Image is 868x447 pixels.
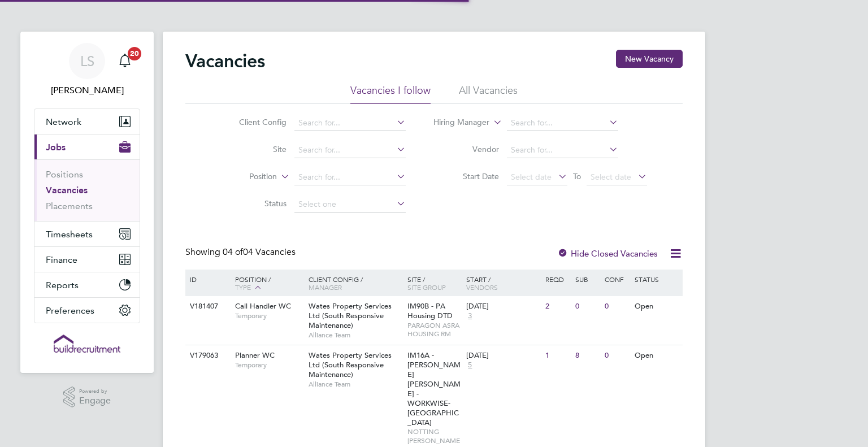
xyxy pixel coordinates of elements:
label: Vendor [434,144,499,154]
span: Wates Property Services Ltd (South Responsive Maintenance) [309,350,392,379]
label: Start Date [434,171,499,181]
label: Position [212,171,277,183]
button: New Vacancy [616,50,683,68]
div: Status [632,270,681,289]
div: 8 [572,345,602,366]
input: Search for... [294,170,406,185]
input: Search for... [507,142,618,158]
span: Vendors [466,283,498,292]
span: Planner WC [235,350,275,360]
span: Manager [309,283,342,292]
span: Network [46,116,81,127]
div: V179063 [187,345,227,366]
span: Temporary [235,311,303,320]
div: [DATE] [466,302,540,311]
span: Preferences [46,305,94,316]
span: Engage [79,396,111,406]
input: Select one [294,197,406,212]
button: Timesheets [34,222,140,246]
span: Reports [46,280,79,290]
span: Select date [511,172,552,182]
div: V181407 [187,296,227,317]
span: Finance [46,254,77,265]
nav: Main navigation [20,32,154,373]
button: Reports [34,272,140,297]
span: Type [235,283,251,292]
input: Search for... [294,142,406,158]
div: Open [632,296,681,317]
div: Sub [572,270,602,289]
span: Powered by [79,387,111,396]
div: 1 [542,345,572,366]
div: 2 [542,296,572,317]
span: Alliance Team [309,380,402,389]
span: Timesheets [46,229,93,240]
label: Status [222,198,287,209]
a: Go to home page [34,335,140,353]
span: 5 [466,361,474,370]
div: 0 [602,296,631,317]
div: 0 [572,296,602,317]
a: Placements [46,201,93,211]
a: 20 [114,43,136,79]
button: Finance [34,247,140,272]
span: 04 Vacancies [223,246,296,258]
div: Client Config / [306,270,405,297]
div: Start / [463,270,542,297]
input: Search for... [294,115,406,131]
div: ID [187,270,227,289]
span: LS [80,54,94,68]
img: buildrec-logo-retina.png [54,335,120,353]
button: Jobs [34,134,140,159]
li: Vacancies I follow [350,84,431,104]
span: Wates Property Services Ltd (South Responsive Maintenance) [309,301,392,330]
h2: Vacancies [185,50,265,72]
span: Alliance Team [309,331,402,340]
span: Call Handler WC [235,301,291,311]
div: Conf [602,270,631,289]
input: Search for... [507,115,618,131]
span: IM90B - PA Housing DTD [407,301,453,320]
div: Showing [185,246,298,258]
span: PARAGON ASRA HOUSING RM [407,321,461,338]
span: Temporary [235,361,303,370]
a: LS[PERSON_NAME] [34,43,140,97]
label: Hiring Manager [424,117,489,128]
button: Preferences [34,298,140,323]
li: All Vacancies [459,84,518,104]
div: 0 [602,345,631,366]
span: 04 of [223,246,243,258]
div: Open [632,345,681,366]
div: [DATE] [466,351,540,361]
div: Jobs [34,159,140,221]
label: Site [222,144,287,154]
a: Vacancies [46,185,88,196]
span: Site Group [407,283,446,292]
span: Jobs [46,142,66,153]
span: Select date [591,172,631,182]
label: Hide Closed Vacancies [557,248,658,259]
span: 20 [128,47,141,60]
label: Client Config [222,117,287,127]
a: Powered byEngage [63,387,111,408]
a: Positions [46,169,83,180]
div: Site / [405,270,464,297]
span: Leah Seber [34,84,140,97]
div: Position / [227,270,306,298]
div: Reqd [542,270,572,289]
span: 3 [466,311,474,321]
span: IM16A - [PERSON_NAME] [PERSON_NAME] - WORKWISE- [GEOGRAPHIC_DATA] [407,350,461,427]
button: Network [34,109,140,134]
span: To [570,169,584,184]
